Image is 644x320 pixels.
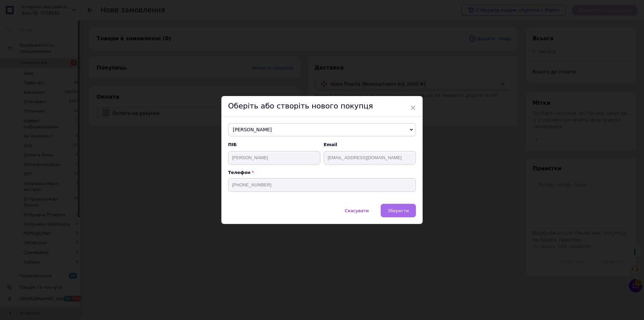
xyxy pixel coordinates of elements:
[338,204,376,217] button: Скасувати
[410,102,416,113] span: ×
[228,142,320,148] span: ПІБ
[228,123,416,137] span: [PERSON_NAME]
[228,170,416,175] p: Телефон
[345,208,369,213] span: Скасувати
[381,204,416,217] button: Зберегти
[324,142,416,148] span: Email
[221,96,423,117] div: Оберіть або створіть нового покупця
[388,208,409,213] span: Зберегти
[228,178,416,192] input: +38 096 0000000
